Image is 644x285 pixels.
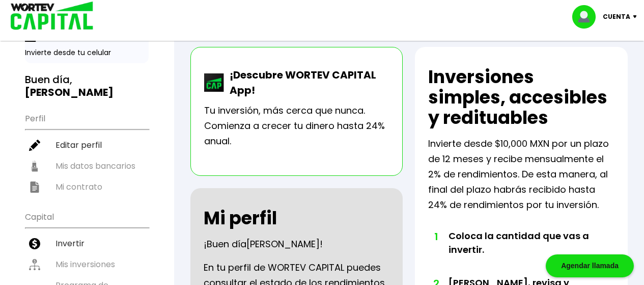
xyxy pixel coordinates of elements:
span: 1 [433,229,438,244]
li: Coloca la cantidad que vas a invertir. [449,229,596,276]
h3: Buen día, [25,73,149,99]
p: Invierte desde $10,000 MXN por un plazo de 12 meses y recibe mensualmente el 2% de rendimientos. ... [428,136,614,213]
p: ¡Buen día ! [204,237,323,252]
p: Invierte desde tu celular [25,47,149,58]
p: ¡Descubre WORTEV CAPITAL App! [225,67,389,98]
ul: Perfil [25,107,149,197]
a: Editar perfil [25,135,149,156]
img: invertir-icon.b3b967d7.svg [29,238,40,249]
h2: Mi perfil [204,208,277,228]
a: Invertir [25,233,149,254]
div: Agendar llamada [546,254,634,277]
img: icon-down [630,15,644,18]
img: wortev-capital-app-icon [204,73,225,92]
img: editar-icon.952d3147.svg [29,140,40,151]
img: profile-image [572,5,603,29]
h2: Inversiones simples, accesibles y redituables [428,67,614,128]
p: Tu inversión, más cerca que nunca. Comienza a crecer tu dinero hasta 24% anual. [204,103,389,149]
p: Cuenta [603,9,630,24]
span: [PERSON_NAME] [246,238,320,250]
b: [PERSON_NAME] [25,85,114,99]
